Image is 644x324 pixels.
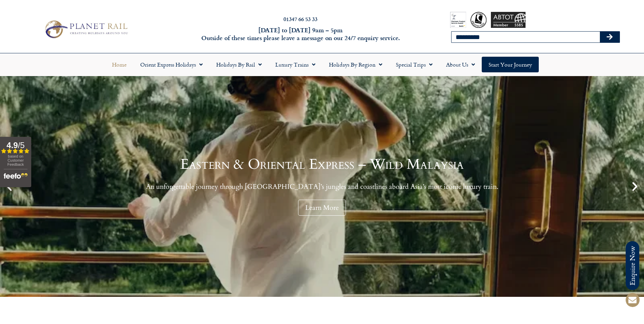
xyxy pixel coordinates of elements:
[209,57,269,72] a: Holidays by Rail
[629,181,641,192] div: Next slide
[389,57,439,72] a: Special Trips
[41,18,130,40] img: Planet Rail Train Holidays Logo
[322,57,389,72] a: Holidays by Region
[482,57,539,72] a: Start your Journey
[439,57,482,72] a: About Us
[600,32,620,42] button: Search
[283,15,317,23] a: 01347 66 53 33
[146,182,498,191] p: An unforgettable journey through [GEOGRAPHIC_DATA]’s jungles and coastlines aboard Asia’s most ic...
[105,57,133,72] a: Home
[173,26,428,42] h6: [DATE] to [DATE] 9am – 5pm Outside of these times please leave a message on our 24/7 enquiry serv...
[3,57,641,72] nav: Menu
[133,57,209,72] a: Orient Express Holidays
[298,200,346,216] a: Learn More
[269,57,322,72] a: Luxury Trains
[146,157,498,172] h1: Eastern & Oriental Express – Wild Malaysia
